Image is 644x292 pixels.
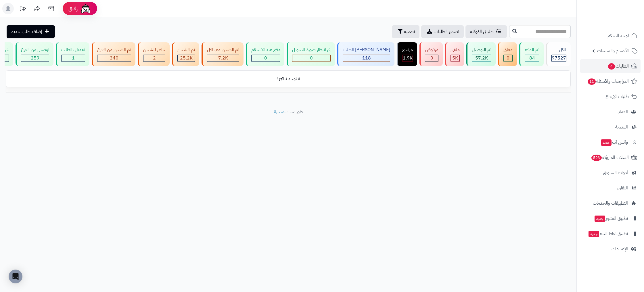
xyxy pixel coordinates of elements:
a: التطبيقات والخدمات [580,196,641,210]
a: الطلبات4 [580,59,641,73]
span: 25.2K [180,55,193,62]
a: أدوات التسويق [580,166,641,180]
a: الكل97527 [545,42,572,66]
span: وآتس آب [600,138,628,146]
span: الإعدادات [612,245,628,253]
div: تم الشحن مع ناقل [207,47,239,53]
div: تم التوصيل [472,47,491,53]
a: تحديثات المنصة [15,3,30,16]
div: 57224 [472,55,491,62]
span: العملاء [617,108,628,116]
a: العملاء [580,105,641,119]
span: تطبيق المتجر [594,214,628,222]
a: تم الشحن 25.2K [171,42,200,66]
div: تم الشحن من الفرع [97,47,131,53]
a: لوحة التحكم [580,29,641,43]
a: تم الشحن من الفرع 340 [91,42,137,66]
span: 57.2K [475,55,488,62]
div: 2 [143,55,165,62]
span: 4 [608,63,615,70]
a: الإعدادات [580,242,641,256]
span: الطلبات [607,62,629,70]
a: مرتجع 1.9K [396,42,418,66]
span: 11 [588,78,596,85]
div: 1 [62,55,85,62]
span: 340 [110,55,118,62]
a: المدونة [580,120,641,134]
div: تعديل بالطلب [61,47,85,53]
span: جديد [601,139,612,146]
span: 1.9K [403,55,413,62]
div: 1856 [402,55,413,62]
div: 259 [21,55,49,62]
a: دفع عند الاستلام 0 [245,42,285,66]
div: 0 [425,55,438,62]
img: logo-2.png [605,15,639,27]
span: تطبيق نقاط البيع [588,230,628,238]
span: المراجعات والأسئلة [587,77,629,85]
div: في انتظار صورة التحويل [292,47,331,53]
span: أدوات التسويق [603,169,628,177]
span: 259 [31,55,39,62]
div: 0 [252,55,280,62]
div: [PERSON_NAME] الطلب [343,47,390,53]
div: 0 [292,55,330,62]
a: ملغي 5K [444,42,465,66]
span: 0 [507,55,509,62]
a: تطبيق نقاط البيعجديد [580,227,641,241]
a: تم الدفع 84 [518,42,545,66]
a: في انتظار صورة التحويل 0 [285,42,336,66]
span: جديد [589,231,599,237]
span: 97527 [552,55,566,62]
span: الأقسام والمنتجات [597,47,629,55]
button: تصفية [392,25,419,38]
span: تصدير الطلبات [434,28,459,35]
a: مرفوض 0 [418,42,444,66]
div: 5011 [451,55,459,62]
div: 118 [343,55,390,62]
span: جديد [595,216,605,222]
a: تصدير الطلبات [421,25,464,38]
span: تصفية [404,28,415,35]
div: مرتجع [402,47,413,53]
span: 2 [153,55,156,62]
span: 84 [529,55,535,62]
div: تم الشحن [177,47,195,53]
img: ai-face.png [80,3,91,14]
a: [PERSON_NAME] الطلب 118 [336,42,396,66]
span: 593 [591,155,602,161]
a: جاهز للشحن 2 [137,42,171,66]
a: تعديل بالطلب 1 [55,42,91,66]
span: 1 [72,55,75,62]
span: رفيق [68,5,78,12]
a: تم التوصيل 57.2K [465,42,497,66]
div: Open Intercom Messenger [9,270,22,283]
span: التطبيقات والخدمات [593,199,628,207]
a: المراجعات والأسئلة11 [580,74,641,88]
div: دفع عند الاستلام [251,47,280,53]
a: إضافة طلب جديد [7,25,55,38]
div: جاهز للشحن [143,47,165,53]
div: 340 [97,55,131,62]
span: التقارير [617,184,628,192]
a: طلبات الإرجاع [580,90,641,103]
a: تم الشحن مع ناقل 7.2K [200,42,245,66]
td: لا توجد نتائج ! [6,71,570,87]
span: 0 [264,55,267,62]
span: 0 [310,55,313,62]
a: وآتس آبجديد [580,135,641,149]
div: 84 [525,55,539,62]
a: توصيل من الفرع 259 [14,42,55,66]
span: 5K [452,55,458,62]
a: تطبيق المتجرجديد [580,212,641,225]
a: طلباتي المُوكلة [465,25,507,38]
div: 0 [504,55,512,62]
a: معلق 0 [497,42,518,66]
div: 7222 [207,55,239,62]
div: تم الدفع [525,47,539,53]
span: 0 [430,55,433,62]
span: السلات المتروكة [591,153,629,162]
span: طلباتي المُوكلة [470,28,494,35]
a: متجرة [274,108,284,115]
span: طلبات الإرجاع [605,93,629,101]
